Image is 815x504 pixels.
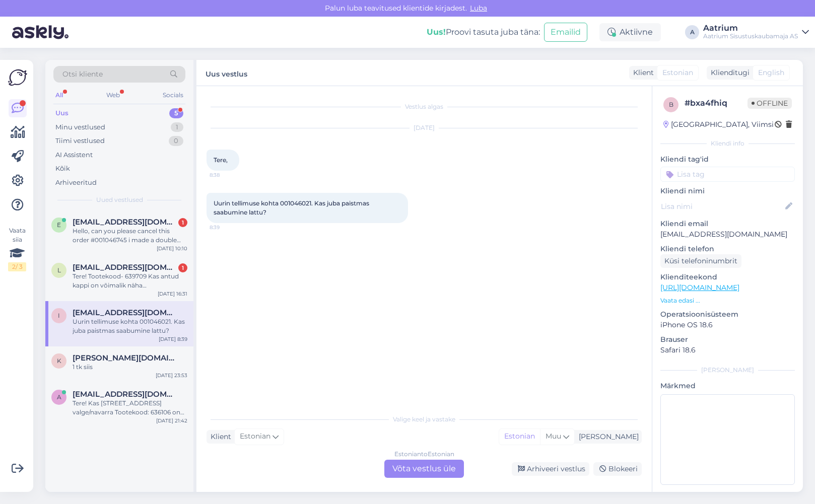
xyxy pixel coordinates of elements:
div: Hello, can you please cancel this order #001046745 i made a double order. thank you [73,227,187,245]
div: Vaata siia [8,226,26,271]
input: Lisa tag [660,167,795,182]
div: Blokeeri [593,462,642,476]
div: 1 tk siis [73,363,187,372]
span: English [758,67,784,78]
div: Tiimi vestlused [55,136,105,146]
div: 5 [169,108,183,118]
div: Tere! Tootekood- 639709 Kas antud kappi on võimalik näha [PERSON_NAME] esinduspoes? [PERSON_NAME] [73,272,187,290]
span: katryna.st@gmail.com [73,353,177,363]
div: Kõik [55,164,70,174]
div: 2 / 3 [8,262,26,271]
div: Klient [207,431,231,442]
div: 1 [171,122,183,132]
input: Lisa nimi [661,201,783,212]
span: Estonian [662,67,693,78]
div: Uus [55,108,69,118]
div: Klienditugi [707,67,750,78]
b: Uus! [427,27,446,37]
p: Vaata edasi ... [660,296,795,305]
div: Aatrium [703,24,798,32]
div: Uurin tellimuse kohta 001046021. Kas juba paistmas saabumine lattu? [73,317,187,335]
div: Küsi telefoninumbrit [660,254,741,268]
div: # bxa4fhiq [685,97,748,109]
div: [DATE] 8:39 [159,335,187,343]
div: Proovi tasuta juba täna: [427,26,540,38]
div: [DATE] [207,123,642,132]
a: [URL][DOMAIN_NAME] [660,283,739,292]
span: k [57,357,61,365]
div: All [53,89,65,102]
span: 8:39 [210,224,247,231]
span: 8:38 [210,171,247,179]
p: [EMAIL_ADDRESS][DOMAIN_NAME] [660,229,795,240]
span: b [669,101,673,108]
span: emnakhalfaoui25@gmail.com [73,218,177,227]
div: 1 [178,218,187,227]
span: Otsi kliente [62,69,103,80]
span: laura2000@hot.ee [73,263,177,272]
div: A [685,25,699,39]
p: Märkmed [660,381,795,391]
div: [DATE] 23:53 [156,372,187,379]
div: Valige keel ja vastake [207,415,642,424]
div: Aktiivne [599,23,661,41]
div: AI Assistent [55,150,93,160]
div: Kliendi info [660,139,795,148]
div: Socials [161,89,185,102]
span: indrek.edasi@me.com [73,308,177,317]
img: Askly Logo [8,68,27,87]
span: aschutting@gmail.com [73,390,177,399]
div: [DATE] 10:10 [157,245,187,252]
p: Kliendi email [660,219,795,229]
div: Aatrium Sisustuskaubamaja AS [703,32,798,40]
div: Web [104,89,122,102]
span: Tere, [214,156,228,164]
div: Arhiveeri vestlus [512,462,589,476]
label: Uus vestlus [206,66,247,80]
span: a [57,393,61,401]
div: Estonian [499,429,540,444]
span: i [58,312,60,319]
p: Kliendi tag'id [660,154,795,165]
p: Klienditeekond [660,272,795,282]
p: Kliendi nimi [660,186,795,196]
span: l [57,266,61,274]
div: [PERSON_NAME] [575,431,639,442]
div: Tere! Kas [STREET_ADDRESS] valge/navarra Tootekood: 636106 on [PERSON_NAME] külge puurida/kinnita... [73,399,187,417]
button: Emailid [544,23,587,42]
span: Offline [748,98,792,109]
p: iPhone OS 18.6 [660,320,795,330]
div: Arhiveeritud [55,178,97,188]
span: Estonian [240,431,270,442]
span: Uued vestlused [96,195,143,204]
div: Klient [629,67,654,78]
div: Minu vestlused [55,122,105,132]
p: Brauser [660,334,795,345]
div: [DATE] 21:42 [156,417,187,424]
span: Uurin tellimuse kohta 001046021. Kas juba paistmas saabumine lattu? [214,199,371,216]
div: [PERSON_NAME] [660,366,795,375]
div: Vestlus algas [207,102,642,111]
span: e [57,221,61,229]
div: Estonian to Estonian [394,450,454,459]
a: AatriumAatrium Sisustuskaubamaja AS [703,24,809,40]
span: Muu [546,431,561,441]
div: Võta vestlus üle [384,460,464,478]
p: Safari 18.6 [660,345,795,355]
p: Operatsioonisüsteem [660,309,795,320]
div: 1 [178,263,187,272]
div: [DATE] 16:31 [158,290,187,298]
p: Kliendi telefon [660,244,795,254]
span: Luba [467,4,490,13]
div: [GEOGRAPHIC_DATA], Viimsi [663,119,774,130]
div: 0 [169,136,183,146]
